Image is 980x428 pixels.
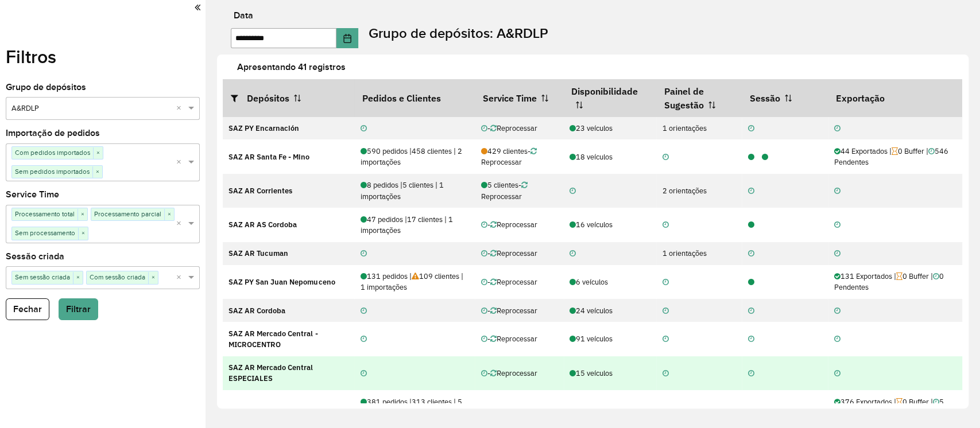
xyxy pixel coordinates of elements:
[87,271,148,283] span: Com sessão criada
[361,396,469,418] div: 381 pedidos | 313 clientes | 5 importações
[481,180,528,201] span: - Reprocessar
[834,396,956,418] div: 376 Exportados | 0 Buffer |
[361,214,469,236] div: 47 pedidos | 17 clientes | 1 importações
[487,306,537,316] span: - Reprocessar
[228,402,338,412] strong: SAZ AR [PERSON_NAME] - Mino
[761,154,768,161] i: 1273964 - 545 pedidos
[834,188,840,195] i: Não realizada
[176,218,185,230] span: Clear all
[487,248,537,258] span: - Reprocessar
[12,208,78,220] span: Processamento total
[747,188,754,195] i: Não realizada
[481,336,487,343] i: Não realizada
[228,220,297,229] strong: SAZ AR AS Cordoba
[828,79,963,117] th: Exportação
[747,125,754,133] i: Não realizada
[663,248,736,259] div: 1 orientações
[481,146,528,156] span: 429 clientes
[570,368,650,379] div: 15 veículos
[570,151,650,162] div: 18 veículos
[487,368,537,378] span: - Reprocessar
[78,228,88,239] span: ×
[228,248,288,258] strong: SAZ AR Tucuman
[228,306,285,316] strong: SAZ AR Cordoba
[487,220,537,229] span: - Reprocessar
[176,157,185,169] span: Clear all
[228,123,299,133] strong: SAZ PY Encarnación
[6,126,100,140] label: Importação de pedidos
[747,279,754,286] i: 1273966 - 131 pedidos
[834,146,956,168] div: 44 Exportados | 0 Buffer |
[231,94,247,103] i: Abrir/fechar filtros
[475,79,564,117] th: Service Time
[663,185,736,196] div: 2 orientações
[361,125,367,133] i: Não realizada
[12,147,93,158] span: Com pedidos importados
[481,279,487,286] i: Não realizada
[164,209,174,220] span: ×
[73,272,83,283] span: ×
[228,363,313,383] strong: SAZ AR Mercado Central ESPECIALES
[747,370,754,378] i: Não realizada
[747,221,754,229] i: 1273972 - 47 pedidos
[176,103,185,115] span: Clear all
[6,298,49,320] button: Fechar
[564,79,656,117] th: Disponibilidade
[6,188,59,201] label: Service Time
[570,219,650,230] div: 16 veículos
[361,370,367,378] i: Não realizada
[148,272,158,283] span: ×
[233,9,253,22] label: Data
[487,402,537,412] span: - Reprocessar
[487,334,537,344] span: - Reprocessar
[91,208,164,220] span: Processamento parcial
[223,79,354,117] th: Depósitos
[361,180,469,201] div: 8 pedidos | 5 clientes | 1 importações
[336,28,358,48] button: Choose Date
[487,123,537,133] span: - Reprocessar
[481,146,537,167] span: - Reprocessar
[481,250,487,258] i: Não realizada
[747,308,754,315] i: Não realizada
[834,370,840,378] i: Não realizada
[59,298,98,320] button: Filtrar
[361,308,367,315] i: Não realizada
[12,227,78,239] span: Sem processamento
[834,271,956,293] div: 131 Exportados | 0 Buffer |
[487,277,537,287] span: - Reprocessar
[834,146,948,167] span: 546 Pendentes
[92,166,102,178] span: ×
[570,123,650,134] div: 23 veículos
[12,166,92,177] span: Sem pedidos importados
[361,146,469,168] div: 590 pedidos | 458 clientes | 2 importações
[663,308,669,315] i: Não realizada
[570,333,650,344] div: 91 veículos
[663,336,669,343] i: Não realizada
[570,188,576,195] i: Não realizada
[663,221,669,229] i: Não realizada
[834,221,840,229] i: Não realizada
[361,336,367,343] i: Não realizada
[663,279,669,286] i: Não realizada
[369,23,548,44] label: Grupo de depósitos: A&RDLP
[834,125,840,133] i: Não realizada
[354,79,475,117] th: Pedidos e Clientes
[481,125,487,133] i: Não realizada
[834,308,840,315] i: Não realizada
[747,336,754,343] i: Não realizada
[228,329,317,349] strong: SAZ AR Mercado Central - MICROCENTRO
[481,180,518,190] span: 5 clientes
[747,250,754,258] i: Não realizada
[834,250,840,258] i: Não realizada
[663,123,736,134] div: 1 orientações
[361,250,367,258] i: Não realizada
[570,250,576,258] i: Não realizada
[6,80,86,94] label: Grupo de depósitos
[228,152,309,162] strong: SAZ AR Santa Fe - Mino
[6,43,56,71] label: Filtros
[834,336,840,343] i: Não realizada
[6,250,64,263] label: Sessão criada
[12,271,73,283] span: Sem sessão criada
[570,277,650,287] div: 6 veículos
[834,271,943,292] span: 0 Pendentes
